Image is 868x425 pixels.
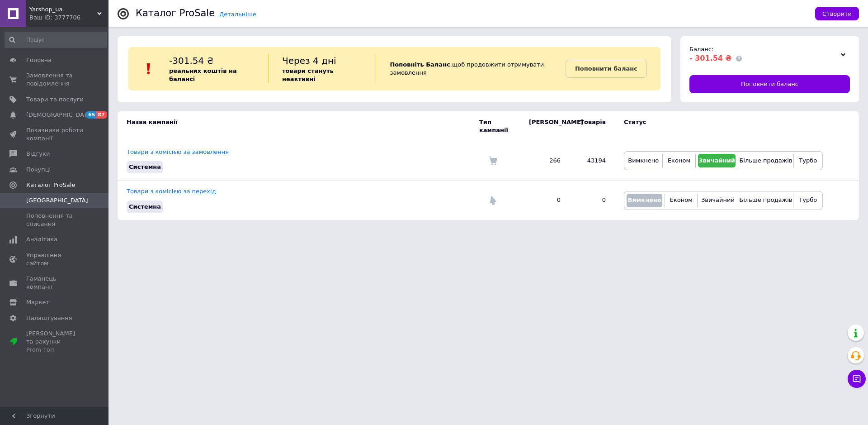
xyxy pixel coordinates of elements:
[520,181,570,220] td: 0
[670,196,693,203] span: Економ
[815,7,859,20] button: Створити
[26,166,51,174] span: Покупці
[701,196,735,203] span: Звичайний
[665,154,693,167] button: Економ
[488,156,497,165] img: Комісія за замовлення
[26,196,88,205] span: [GEOGRAPHIC_DATA]
[479,111,520,141] td: Тип кампанії
[628,157,659,164] span: Вимкнено
[282,67,334,82] b: товари стануть неактивні
[689,75,850,93] a: Поповнити баланс
[127,188,216,195] a: Товари з комісією за перехід
[570,141,615,181] td: 43194
[667,194,695,207] button: Економ
[570,111,615,141] td: Товарів
[739,157,792,164] span: Більше продажів
[26,181,75,189] span: Каталог ProSale
[627,196,661,203] span: Вимкнено
[700,194,736,207] button: Звичайний
[799,196,817,203] span: Турбо
[26,56,52,64] span: Головна
[127,148,229,155] a: Товари з комісією за замовлення
[26,72,84,88] span: Замовлення та повідомлення
[26,314,72,322] span: Налаштування
[520,111,570,141] td: [PERSON_NAME]
[129,163,161,170] span: Системна
[689,46,713,53] span: Баланс:
[26,298,49,306] span: Маркет
[575,65,637,72] b: Поповнити баланс
[796,154,820,167] button: Турбо
[5,32,107,48] input: Пошук
[26,235,57,244] span: Аналітика
[118,111,479,141] td: Назва кампанії
[26,212,84,228] span: Поповнення та списання
[169,67,237,82] b: реальних коштів на балансі
[26,111,93,119] span: [DEMOGRAPHIC_DATA]
[796,194,820,207] button: Турбо
[219,11,256,18] a: Детальніше
[668,157,690,164] span: Економ
[26,251,84,267] span: Управління сайтом
[26,329,84,354] span: [PERSON_NAME] та рахунки
[29,5,97,14] span: Yarshop_ua
[822,10,852,17] span: Створити
[26,96,84,104] span: Товари та послуги
[741,154,791,167] button: Більше продажів
[615,111,823,141] td: Статус
[86,111,96,119] span: 65
[741,80,798,88] span: Поповнити баланс
[848,370,866,388] button: Чат з покупцем
[520,141,570,181] td: 266
[799,157,817,164] span: Турбо
[390,61,450,68] b: Поповніть Баланс
[26,126,84,143] span: Показники роботи компанії
[739,196,792,203] span: Більше продажів
[129,203,161,210] span: Системна
[689,54,731,62] span: - 301.54 ₴
[627,154,660,167] button: Вимкнено
[566,60,647,78] a: Поповнити баланс
[570,181,615,220] td: 0
[26,346,84,354] div: Prom топ
[376,54,565,83] div: , щоб продовжити отримувати замовлення
[169,55,214,66] span: -301.54 ₴
[698,157,735,164] span: Звичайний
[142,62,156,76] img: :exclamation:
[136,9,215,18] div: Каталог ProSale
[627,194,662,207] button: Вимкнено
[282,55,336,66] span: Через 4 дні
[26,275,84,291] span: Гаманець компанії
[26,150,50,158] span: Відгуки
[96,111,107,119] span: 87
[488,196,497,205] img: Комісія за перехід
[698,154,736,167] button: Звичайний
[741,194,791,207] button: Більше продажів
[29,14,108,22] div: Ваш ID: 3777706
